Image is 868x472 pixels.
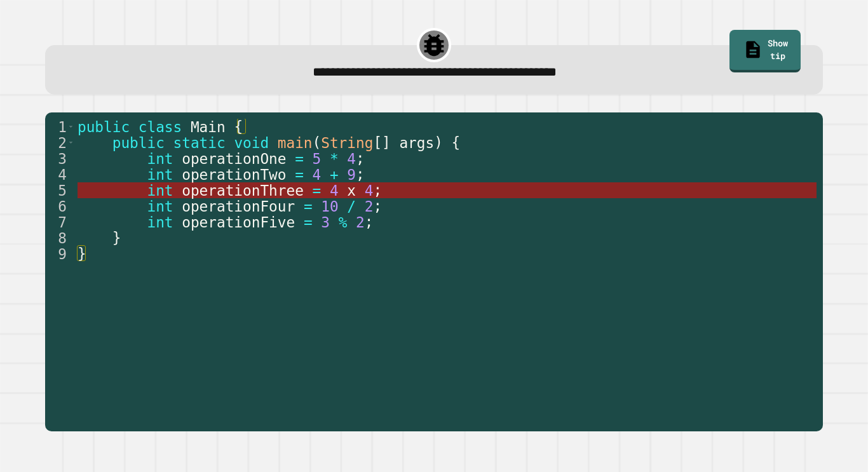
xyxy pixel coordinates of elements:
[729,30,801,72] a: Show tip
[45,119,75,135] div: 1
[45,182,75,198] div: 5
[173,135,226,151] span: static
[313,151,322,167] span: 5
[45,230,75,246] div: 8
[78,119,130,135] span: public
[234,135,269,151] span: void
[321,198,338,215] span: 10
[182,198,295,215] span: operationFour
[45,198,75,214] div: 6
[191,119,226,135] span: Main
[321,214,330,231] span: 3
[365,182,374,199] span: 4
[339,214,348,231] span: %
[356,214,365,231] span: 2
[347,151,356,167] span: 4
[45,214,75,230] div: 7
[313,166,322,183] span: 4
[45,246,75,262] div: 9
[304,198,313,215] span: =
[67,135,74,151] span: Toggle code folding, rows 2 through 8
[182,166,286,183] span: operationTwo
[347,198,356,215] span: /
[295,151,304,167] span: =
[147,198,173,215] span: int
[295,166,304,183] span: =
[45,151,75,166] div: 3
[67,119,74,135] span: Toggle code folding, rows 1 through 9
[313,182,322,199] span: =
[330,182,339,199] span: 4
[365,198,374,215] span: 2
[182,214,295,231] span: operationFive
[278,135,313,151] span: main
[330,166,339,183] span: +
[147,151,173,167] span: int
[399,135,434,151] span: args
[182,151,286,167] span: operationOne
[147,166,173,183] span: int
[45,135,75,151] div: 2
[147,182,173,199] span: int
[147,214,173,231] span: int
[139,119,182,135] span: class
[321,135,373,151] span: String
[304,214,313,231] span: =
[112,135,165,151] span: public
[45,166,75,182] div: 4
[182,182,304,199] span: operationThree
[347,182,356,199] span: x
[347,166,356,183] span: 9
